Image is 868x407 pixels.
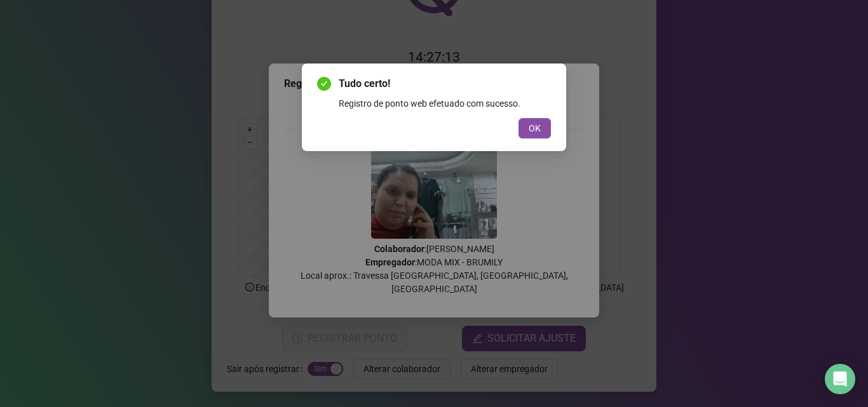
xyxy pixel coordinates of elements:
div: Registro de ponto web efetuado com sucesso. [339,97,551,110]
div: Open Intercom Messenger [825,364,855,394]
button: OK [519,118,551,138]
span: check-circle [317,77,331,91]
span: Tudo certo! [339,76,551,91]
span: OK [529,121,541,135]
